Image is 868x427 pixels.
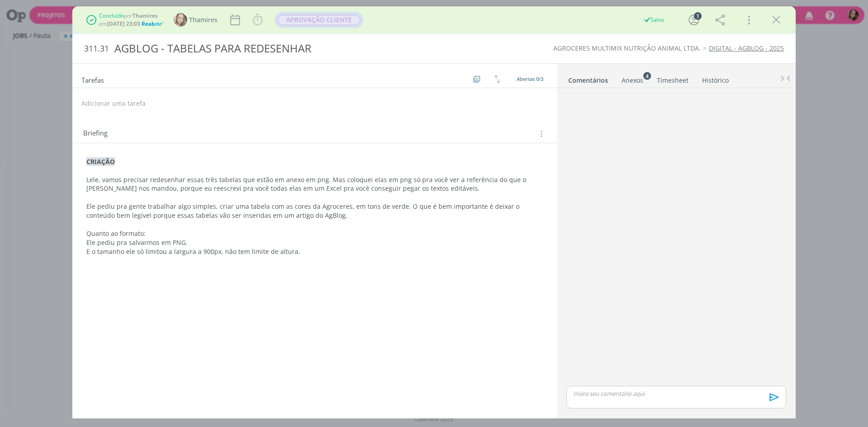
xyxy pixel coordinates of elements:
[656,72,689,85] a: Timesheet
[709,44,784,52] a: DIGITAL - AGBLOG - 2025
[132,12,158,19] b: Thamires
[72,6,796,418] div: dialog
[517,75,543,82] span: Abertas 0/3
[142,20,161,28] span: Reabrir
[81,95,146,112] button: Adicionar uma tarefa
[86,202,543,220] p: Ele pediu pra gente trabalhar algo simples, criar uma tabela com as cores da Agroceres, em tons d...
[553,44,701,52] a: AGROCERES MULTIMIX NUTRIÇÃO ANIMAL LTDA.
[86,238,543,247] p: Ele pediu pra salvarmos em PNG.
[86,229,543,238] p: Quanto ao formato:
[643,72,651,80] sup: 4
[81,74,104,84] span: Tarefas
[702,72,729,85] a: Histórico
[494,75,500,83] img: arrow-down-up.svg
[568,72,609,85] a: Comentários
[86,157,115,166] strong: CRIAÇÃO
[107,20,140,28] b: [DATE] 23:03
[84,44,109,54] span: 311.31
[694,12,702,20] div: 1
[111,38,489,60] div: AGBLOG - TABELAS PARA REDESENHAR
[86,175,543,193] p: Lele, vamos precisar redesenhar essas três tabelas que estão em anexo em png. Mas coloquei elas e...
[622,76,643,85] div: Anexos
[99,12,124,19] span: Concluído
[99,12,164,28] div: por em . ?
[86,247,543,256] p: E o tamanho ele só limitou a largura a 900px, não tem limite de altura.
[687,13,701,27] button: 1
[83,128,108,140] span: Briefing
[643,16,664,24] div: Salvo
